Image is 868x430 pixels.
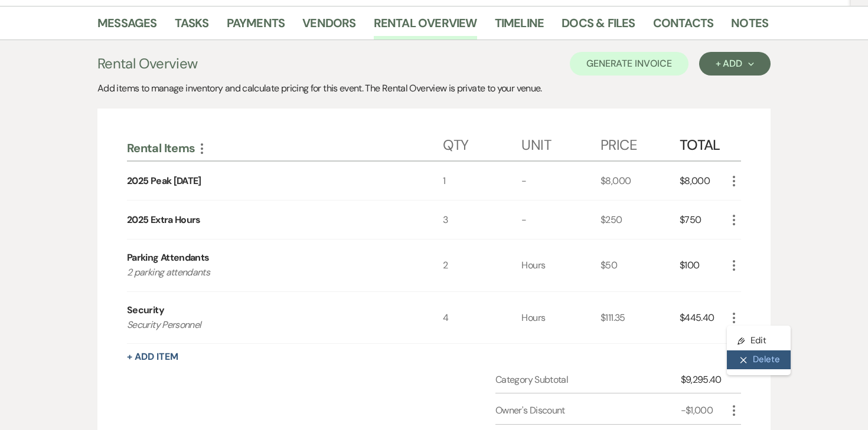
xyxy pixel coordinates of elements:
div: 2 [443,239,522,291]
div: $100 [680,239,727,291]
div: $750 [680,201,727,239]
div: $9,295.40 [681,373,727,387]
div: - [521,162,601,200]
a: Vendors [302,14,355,40]
div: $111.35 [601,292,680,344]
div: $8,000 [680,162,727,200]
a: Timeline [495,14,544,40]
div: Parking Attendants [127,251,209,265]
div: 1 [443,162,522,200]
div: - [521,201,601,239]
div: Price [601,125,680,160]
a: Docs & Files [562,14,635,40]
div: Total [680,125,727,160]
div: Unit [521,125,601,160]
a: Rental Overview [374,14,477,40]
button: Generate Invoice [570,52,688,76]
div: $8,000 [601,162,680,200]
div: 2025 Extra Hours [127,213,201,227]
a: Notes [731,14,768,40]
div: 2025 Peak [DATE] [127,174,201,188]
h3: Rental Overview [97,53,197,74]
div: 3 [443,201,522,239]
div: Hours [521,292,601,344]
a: Tasks [175,14,209,40]
div: Qty [443,125,522,160]
div: Hours [521,239,601,291]
a: Messages [97,14,157,40]
a: Contacts [653,14,714,40]
button: + Add [699,52,771,76]
div: Category Subtotal [495,373,681,387]
button: + Add Item [127,352,178,362]
div: + Add [716,59,754,68]
div: Owner's Discount [495,403,681,418]
div: Rental Items [127,140,443,156]
button: Edit [727,331,791,350]
p: Security Personnel [127,317,411,333]
div: -$1,000 [681,403,727,418]
div: $445.40 [680,292,727,344]
p: 2 parking attendants [127,265,411,280]
div: $250 [601,201,680,239]
div: $50 [601,239,680,291]
div: 4 [443,292,522,344]
a: Payments [227,14,285,40]
div: Security [127,303,164,317]
div: Add items to manage inventory and calculate pricing for this event. The Rental Overview is privat... [97,81,771,96]
button: Delete [727,350,791,369]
